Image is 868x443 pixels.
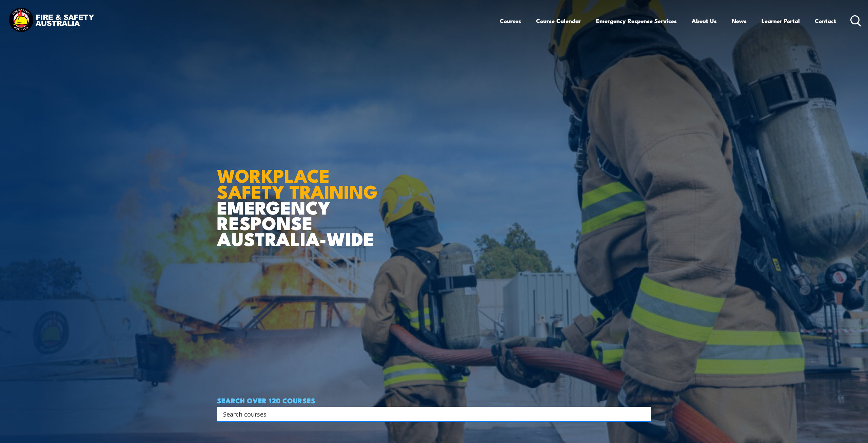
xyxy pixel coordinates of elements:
a: Learner Portal [762,12,800,30]
a: Contact [815,12,836,30]
a: Emergency Response Services [596,12,677,30]
strong: WORKPLACE SAFETY TRAINING [217,161,378,205]
a: About Us [692,12,717,30]
a: Course Calendar [536,12,581,30]
h4: SEARCH OVER 120 COURSES [217,397,651,404]
form: Search form [224,409,637,419]
button: Search magnifier button [639,409,649,419]
input: Search input [223,409,636,419]
h1: EMERGENCY RESPONSE AUSTRALIA-WIDE [217,150,383,246]
a: Courses [500,12,521,30]
a: News [732,12,747,30]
